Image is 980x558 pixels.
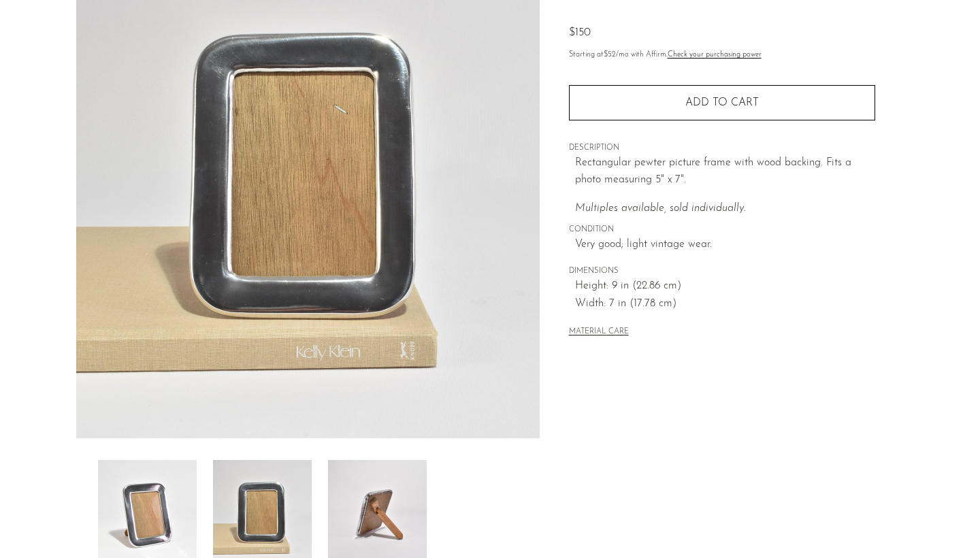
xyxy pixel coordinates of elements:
p: Starting at /mo with Affirm. [569,49,875,61]
span: CONDITION [569,224,875,236]
a: Check your purchasing power - Learn more about Affirm Financing (opens in modal) [668,51,762,59]
span: Add to cart [685,97,759,108]
em: Multiples available, sold individually. [575,203,746,214]
button: MATERIAL CARE [569,327,629,338]
span: $52 [604,51,616,59]
span: Width: 7 in (17.78 cm) [575,295,875,313]
span: DIMENSIONS [569,265,875,278]
span: Height: 9 in (22.86 cm) [575,278,875,295]
span: DESCRIPTION [569,142,875,154]
span: Very good; light vintage wear. [575,236,875,254]
button: Add to cart [569,85,875,120]
span: Rectangular pewter picture frame with wood backing. [575,157,823,168]
span: $150 [569,27,591,38]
